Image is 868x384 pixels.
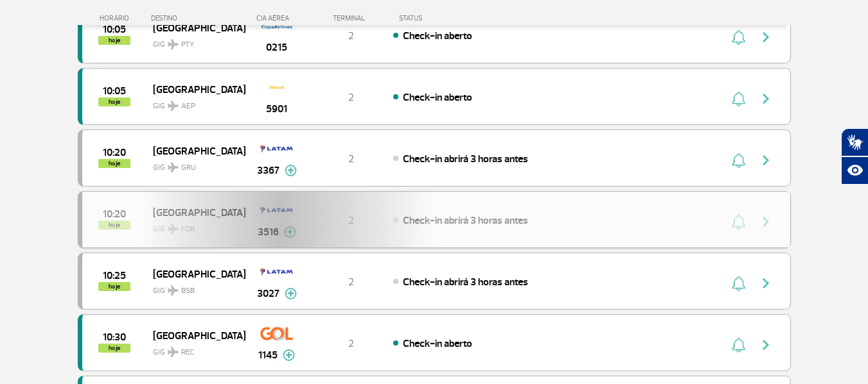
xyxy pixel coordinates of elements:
[266,101,287,117] span: 5901
[153,265,235,282] span: [GEOGRAPHIC_DATA]
[348,153,354,165] span: 2
[151,14,245,22] div: DESTINO
[103,148,126,157] span: 2025-08-28 10:20:00
[403,337,472,350] span: Check-in aberto
[758,29,774,45] img: seta-direita-painel-voo.svg
[309,14,393,22] div: TERMINAL
[153,81,235,97] span: [GEOGRAPHIC_DATA]
[758,337,774,353] img: seta-direita-painel-voo.svg
[732,153,745,168] img: sino-painel-voo.svg
[153,94,235,112] span: GIG
[181,101,195,112] span: AEP
[181,285,195,297] span: BSB
[181,347,194,358] span: REC
[403,91,472,104] span: Check-in aberto
[403,29,472,42] span: Check-in aberto
[153,155,235,174] span: GIG
[841,156,868,185] button: Abrir recursos assistivos.
[285,165,297,176] img: mais-info-painel-voo.svg
[245,14,309,22] div: CIA AÉREA
[732,91,745,106] img: sino-painel-voo.svg
[258,347,278,363] span: 1145
[348,91,354,104] span: 2
[181,39,194,51] span: PTY
[98,344,130,353] span: hoje
[732,29,745,45] img: sino-painel-voo.svg
[348,276,354,288] span: 2
[153,32,235,51] span: GIG
[403,153,528,165] span: Check-in abrirá 3 horas antes
[153,327,235,344] span: [GEOGRAPHIC_DATA]
[98,97,130,106] span: hoje
[283,349,295,361] img: mais-info-painel-voo.svg
[732,337,745,353] img: sino-painel-voo.svg
[393,14,497,22] div: STATUS
[257,163,279,178] span: 3367
[98,36,130,45] span: hoje
[758,91,774,106] img: seta-direita-painel-voo.svg
[758,153,774,168] img: seta-direita-painel-voo.svg
[841,128,868,156] button: Abrir tradutor de língua de sinais.
[285,288,297,299] img: mais-info-painel-voo.svg
[168,347,179,357] img: destiny_airplane.svg
[266,40,287,55] span: 0215
[98,282,130,291] span: hoje
[168,101,179,111] img: destiny_airplane.svg
[348,29,354,42] span: 2
[168,39,179,49] img: destiny_airplane.svg
[348,337,354,350] span: 2
[103,25,126,34] span: 2025-08-28 10:05:00
[841,128,868,185] div: Plugin de acessibilidade da Hand Talk.
[403,276,528,288] span: Check-in abrirá 3 horas antes
[153,142,235,159] span: [GEOGRAPHIC_DATA]
[82,14,152,22] div: HORÁRIO
[732,276,745,291] img: sino-painel-voo.svg
[168,162,179,172] img: destiny_airplane.svg
[758,276,774,291] img: seta-direita-painel-voo.svg
[103,271,126,280] span: 2025-08-28 10:25:00
[153,278,235,297] span: GIG
[103,87,126,96] span: 2025-08-28 10:05:00
[103,333,126,342] span: 2025-08-28 10:30:00
[257,286,279,301] span: 3027
[153,340,235,358] span: GIG
[168,285,179,296] img: destiny_airplane.svg
[98,159,130,168] span: hoje
[181,162,196,174] span: GRU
